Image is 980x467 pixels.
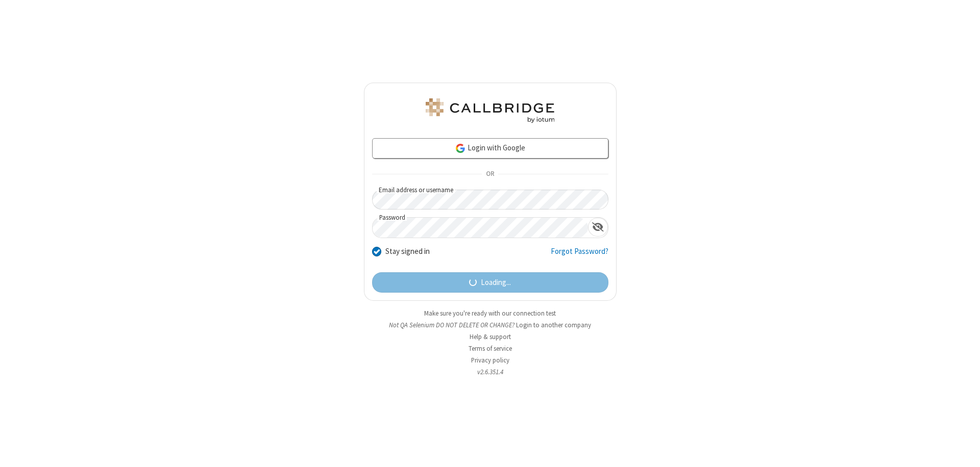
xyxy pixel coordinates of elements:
img: QA Selenium DO NOT DELETE OR CHANGE [424,98,556,123]
div: Show password [588,218,608,237]
a: Make sure you're ready with our connection test [424,309,556,318]
a: Privacy policy [471,356,509,365]
li: v2.6.351.4 [364,367,617,377]
label: Stay signed in [385,246,430,257]
button: Login to another company [516,320,591,330]
input: Email address or username [372,190,608,210]
a: Help & support [470,332,511,341]
span: OR [482,167,498,181]
img: google-icon.png [455,143,466,154]
span: Loading... [481,277,511,289]
a: Terms of service [469,344,512,353]
li: Not QA Selenium DO NOT DELETE OR CHANGE? [364,320,617,330]
input: Password [373,218,588,238]
a: Login with Google [372,138,608,159]
button: Loading... [372,272,608,293]
a: Forgot Password? [551,246,608,265]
